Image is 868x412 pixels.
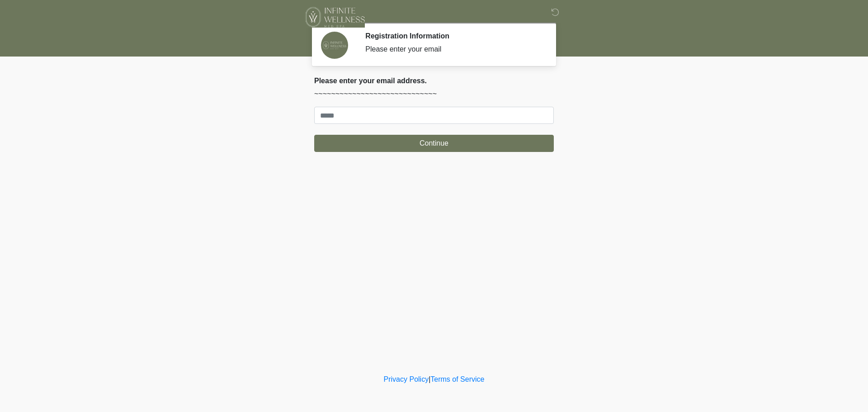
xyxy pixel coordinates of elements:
[365,32,540,40] h2: Registration Information
[314,135,554,152] button: Continue
[429,375,430,383] a: |
[430,375,484,383] a: Terms of Service
[314,76,554,85] h2: Please enter your email address.
[321,32,348,59] img: Agent Avatar
[305,7,365,28] img: Infinite Wellness Med Spa Logo
[365,44,540,55] div: Please enter your email
[314,89,554,99] p: ~~~~~~~~~~~~~~~~~~~~~~~~~~~~~
[384,375,429,383] a: Privacy Policy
